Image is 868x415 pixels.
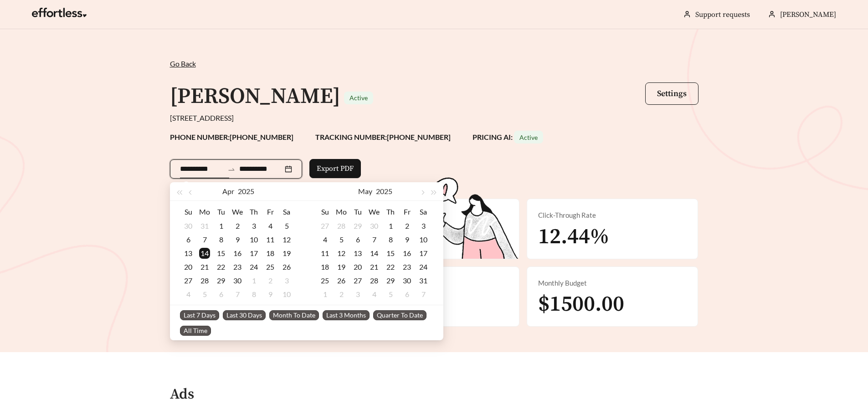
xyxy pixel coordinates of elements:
div: 7 [369,234,380,245]
td: 2025-05-31 [415,274,431,287]
div: 6 [183,234,194,245]
span: Quarter To Date [373,310,426,320]
td: 2025-05-24 [415,260,431,274]
td: 2025-06-05 [382,287,399,301]
div: 4 [319,234,330,245]
strong: PHONE NUMBER: [PHONE_NUMBER] [170,133,293,141]
td: 2025-04-07 [196,233,213,246]
th: Sa [278,205,295,219]
div: 13 [183,248,194,259]
td: 2025-04-05 [278,219,295,233]
div: 28 [369,275,380,286]
td: 2025-04-09 [229,233,246,246]
td: 2025-04-17 [246,246,262,260]
td: 2025-04-23 [229,260,246,274]
div: 1 [248,275,259,286]
td: 2025-05-11 [317,246,333,260]
span: Active [349,94,368,102]
div: 24 [418,261,429,272]
div: 27 [319,220,330,231]
div: 21 [199,261,210,272]
td: 2025-04-27 [317,219,333,233]
td: 2025-05-01 [382,219,399,233]
td: 2025-04-28 [196,274,213,287]
div: 6 [352,234,363,245]
td: 2025-05-09 [399,233,415,246]
td: 2025-05-27 [349,274,366,287]
th: Tu [349,205,366,219]
td: 2025-05-26 [333,274,349,287]
td: 2025-04-01 [213,219,229,233]
th: Mo [333,205,349,219]
span: [PERSON_NAME] [780,10,836,19]
div: 9 [265,289,276,300]
div: 15 [385,248,396,259]
td: 2025-06-06 [399,287,415,301]
span: Last 3 Months [323,310,370,320]
div: 2 [265,275,276,286]
div: 10 [281,289,292,300]
div: [STREET_ADDRESS] [170,113,699,123]
td: 2025-04-18 [262,246,278,260]
td: 2025-05-10 [278,287,295,301]
td: 2025-05-16 [399,246,415,260]
div: 7 [199,234,210,245]
td: 2025-05-12 [333,246,349,260]
span: Go Back [170,59,196,68]
h4: Ads [170,387,194,403]
td: 2025-05-25 [317,274,333,287]
button: Settings [645,82,699,105]
td: 2025-05-09 [262,287,278,301]
td: 2025-05-28 [366,274,382,287]
span: Export PDF [317,163,354,174]
div: 25 [319,275,330,286]
td: 2025-04-29 [349,219,366,233]
td: 2025-05-05 [333,233,349,246]
td: 2025-04-25 [262,260,278,274]
th: Su [317,205,333,219]
div: 31 [199,220,210,231]
td: 2025-04-06 [180,233,196,246]
th: Tu [213,205,229,219]
div: 25 [265,261,276,272]
div: 4 [183,289,194,300]
td: 2025-04-30 [229,274,246,287]
button: Apr [222,182,234,200]
div: 3 [248,220,259,231]
div: 29 [385,275,396,286]
td: 2025-06-02 [333,287,349,301]
td: 2025-05-20 [349,260,366,274]
td: 2025-05-30 [399,274,415,287]
div: 30 [401,275,412,286]
span: Last 7 Days [180,310,219,320]
span: to [227,165,236,173]
td: 2025-06-03 [349,287,366,301]
div: 9 [232,234,243,245]
td: 2025-05-02 [399,219,415,233]
span: Settings [657,88,687,99]
div: 17 [418,248,429,259]
td: 2025-05-14 [366,246,382,260]
div: 8 [248,289,259,300]
td: 2025-04-12 [278,233,295,246]
a: Support requests [695,10,750,19]
div: 8 [385,234,396,245]
td: 2025-03-31 [196,219,213,233]
div: 28 [336,220,347,231]
td: 2025-05-08 [382,233,399,246]
div: 5 [281,220,292,231]
td: 2025-04-20 [180,260,196,274]
button: Export PDF [309,159,361,178]
div: 2 [401,220,412,231]
div: 19 [281,248,292,259]
div: 18 [265,248,276,259]
div: 3 [352,289,363,300]
td: 2025-04-08 [213,233,229,246]
td: 2025-04-15 [213,246,229,260]
td: 2025-04-19 [278,246,295,260]
td: 2025-04-11 [262,233,278,246]
td: 2025-05-04 [180,287,196,301]
td: 2025-04-29 [213,274,229,287]
div: 23 [232,261,243,272]
th: Fr [262,205,278,219]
